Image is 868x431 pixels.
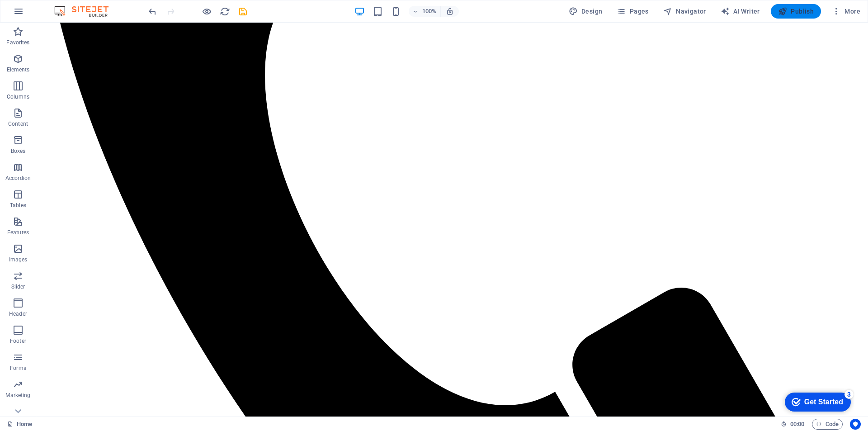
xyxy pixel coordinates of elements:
[220,6,230,17] i: Reload page
[237,6,248,17] button: save
[7,93,29,100] p: Columns
[6,39,29,46] p: Favorites
[147,6,158,17] i: Undo: Delete elements (Ctrl+Z)
[7,5,73,24] div: Get Started 3 items remaining, 40% complete
[201,6,212,17] button: Click here to leave preview mode and continue editing
[10,365,26,372] p: Forms
[9,256,28,263] p: Images
[797,421,798,427] span: :
[409,6,441,17] button: 100%
[422,6,437,17] h6: 100%
[67,2,76,11] div: 3
[446,7,454,15] i: On resize automatically adjust zoom level to fit chosen device.
[7,419,32,430] a: Click to cancel selection. Double-click to open Pages
[8,120,28,128] p: Content
[7,66,30,73] p: Elements
[778,7,814,16] span: Publish
[781,419,805,430] h6: Session time
[5,175,31,182] p: Accordion
[617,7,648,16] span: Pages
[7,229,29,236] p: Features
[717,4,764,19] button: AI Writer
[660,4,710,19] button: Navigator
[565,4,606,19] div: Design (Ctrl+Alt+Y)
[5,392,30,399] p: Marketing
[219,6,230,17] button: reload
[147,6,158,17] button: undo
[9,310,27,317] p: Header
[565,4,606,19] button: Design
[238,6,248,17] i: Save (Ctrl+S)
[850,419,861,430] button: Usercentrics
[11,147,26,155] p: Boxes
[812,419,843,430] button: Code
[52,6,120,17] img: Editor Logo
[771,4,821,19] button: Publish
[721,7,760,16] span: AI Writer
[816,419,839,430] span: Code
[663,7,706,16] span: Navigator
[27,10,66,18] div: Get Started
[10,202,26,209] p: Tables
[10,337,26,345] p: Footer
[613,4,652,19] button: Pages
[569,7,603,16] span: Design
[11,283,25,290] p: Slider
[828,4,864,19] button: More
[832,7,860,16] span: More
[790,419,804,430] span: 00 00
